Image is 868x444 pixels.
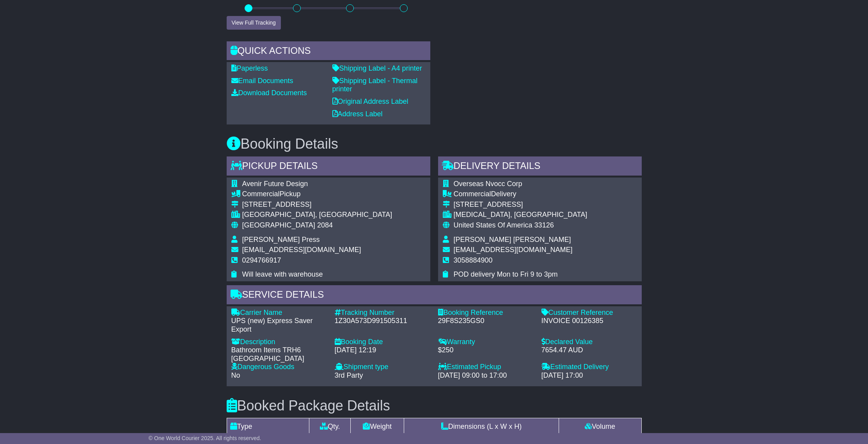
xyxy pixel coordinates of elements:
span: © One World Courier 2025. All rights reserved. [149,435,261,441]
a: Shipping Label - Thermal printer [332,77,418,93]
a: Shipping Label - A4 printer [332,64,422,72]
td: Volume [559,418,641,435]
div: Delivery Details [438,156,642,178]
div: Warranty [438,338,534,346]
td: Weight [351,418,404,435]
span: 2084 [317,221,333,229]
div: [STREET_ADDRESS] [454,201,588,209]
span: No [231,371,240,379]
span: [GEOGRAPHIC_DATA] [242,221,315,229]
div: Declared Value [541,338,637,346]
span: [EMAIL_ADDRESS][DOMAIN_NAME] [242,246,361,254]
div: Pickup Details [227,156,430,178]
span: 3rd Party [335,371,363,379]
div: Customer Reference [541,309,637,317]
div: 1Z30A573D991505311 [335,317,430,325]
a: Original Address Label [332,98,408,105]
div: [DATE] 12:19 [335,346,430,355]
div: Shipment type [335,363,430,371]
div: UPS (new) Express Saver Export [231,317,327,334]
h3: Booking Details [227,136,642,152]
div: Quick Actions [227,41,430,62]
span: [EMAIL_ADDRESS][DOMAIN_NAME] [454,246,573,254]
div: Bathroom Items TRH6 [GEOGRAPHIC_DATA] [231,346,327,363]
div: Tracking Number [335,309,430,317]
span: POD delivery Mon to Fri 9 to 3pm [454,270,558,278]
div: [DATE] 09:00 to 17:00 [438,371,534,380]
div: 7654.47 AUD [541,346,637,355]
td: Qty. [309,418,351,435]
td: Dimensions (L x W x H) [404,418,559,435]
a: Email Documents [231,77,293,85]
span: United States Of America [454,221,533,229]
div: [STREET_ADDRESS] [242,201,392,209]
div: Estimated Delivery [541,363,637,371]
div: [GEOGRAPHIC_DATA], [GEOGRAPHIC_DATA] [242,211,392,219]
span: [PERSON_NAME] Press [242,236,320,243]
a: Address Label [332,110,383,118]
h3: Booked Package Details [227,398,642,414]
div: Booking Date [335,338,430,346]
div: Estimated Pickup [438,363,534,371]
div: 29F8S235GS0 [438,317,534,325]
div: Delivery [454,190,588,199]
a: Paperless [231,64,268,72]
div: Pickup [242,190,392,199]
div: $250 [438,346,534,355]
div: [DATE] 17:00 [541,371,637,380]
button: View Full Tracking [227,16,281,30]
span: 0294766917 [242,256,281,264]
div: Description [231,338,327,346]
span: Will leave with warehouse [242,270,323,278]
span: 33126 [534,221,554,229]
div: [MEDICAL_DATA], [GEOGRAPHIC_DATA] [454,211,588,219]
span: Commercial [242,190,280,198]
div: Service Details [227,285,642,306]
a: Download Documents [231,89,307,97]
span: Commercial [454,190,491,198]
span: Avenir Future Design [242,180,308,188]
div: Carrier Name [231,309,327,317]
td: Type [227,418,309,435]
span: 3058884900 [454,256,493,264]
div: Booking Reference [438,309,534,317]
div: INVOICE 00126385 [541,317,637,325]
div: Dangerous Goods [231,363,327,371]
span: Overseas Nvocc Corp [454,180,522,188]
span: [PERSON_NAME] [PERSON_NAME] [454,236,571,243]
